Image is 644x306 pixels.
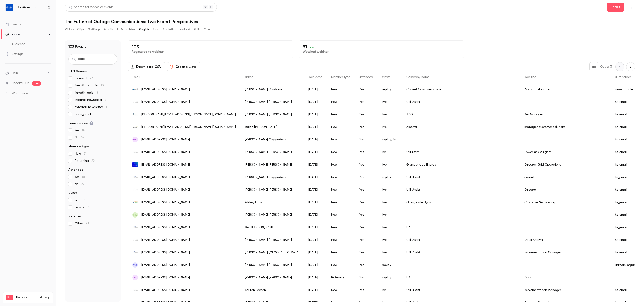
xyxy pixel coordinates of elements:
[5,42,25,46] div: Audience
[133,276,137,280] span: JC
[68,121,93,125] span: Email verified
[355,158,377,171] div: Yes
[308,46,314,49] span: 79 %
[304,271,327,284] div: [DATE]
[377,171,402,183] div: replay
[240,259,304,271] div: [PERSON_NAME] [PERSON_NAME]
[304,284,327,296] div: [DATE]
[141,225,190,230] span: [EMAIL_ADDRESS][DOMAIN_NAME]
[68,69,87,73] span: UTM Source
[105,98,106,101] span: 3
[402,146,520,158] div: Util Assist
[65,19,635,24] h1: The Future of Outage Communications: Two Expert Perspectives
[377,121,402,133] div: live
[132,300,138,305] img: util-assist.com
[355,209,377,221] div: Yes
[5,22,21,27] div: Events
[607,3,624,12] button: Share
[308,75,322,79] span: Join date
[355,196,377,209] div: Yes
[377,146,402,158] div: live
[68,144,89,149] span: Member type
[359,75,373,79] span: Attended
[132,87,138,92] img: cogentco.com
[95,113,96,116] span: 1
[520,234,610,246] div: Data Analyst
[355,246,377,259] div: Yes
[141,150,190,155] span: [EMAIL_ADDRESS][DOMAIN_NAME]
[91,159,95,162] span: 22
[162,26,176,33] button: Analytics
[327,246,355,259] div: New
[355,108,377,121] div: Yes
[132,225,138,230] img: util-assist.com
[128,62,165,71] button: Download CSV
[101,84,104,87] span: 10
[75,128,85,133] span: Yes
[377,183,402,196] div: live
[355,234,377,246] div: Yes
[81,136,84,139] span: 16
[68,44,87,49] h1: 103 People
[626,62,635,71] button: Next page
[304,234,327,246] div: [DATE]
[327,108,355,121] div: New
[402,158,520,171] div: Grandbridge Energy
[68,191,77,195] span: Views
[141,175,190,180] span: [EMAIL_ADDRESS][DOMAIN_NAME]
[5,71,51,75] li: help-dropdown-opener
[245,75,253,79] span: Name
[240,209,304,221] div: [PERSON_NAME] [PERSON_NAME]
[5,52,23,56] div: Settings
[141,137,190,142] span: [EMAIL_ADDRESS][DOMAIN_NAME]
[17,5,32,10] h6: Util-Assist
[141,87,190,92] span: [EMAIL_ADDRESS][DOMAIN_NAME]
[304,183,327,196] div: [DATE]
[327,171,355,183] div: New
[240,133,304,146] div: [PERSON_NAME] Cappadocia
[12,91,28,96] span: What's new
[141,250,190,255] span: [EMAIL_ADDRESS][DOMAIN_NAME]
[355,83,377,96] div: Yes
[377,209,402,221] div: live
[327,196,355,209] div: New
[75,98,106,102] span: internal_newsletter
[377,221,402,234] div: live
[355,146,377,158] div: Yes
[141,162,190,167] span: [EMAIL_ADDRESS][DOMAIN_NAME]
[240,171,304,183] div: [PERSON_NAME] Cappadocia
[40,296,50,300] a: Manage
[304,171,327,183] div: [DATE]
[132,112,138,117] img: ieso.ca
[240,158,304,171] div: [PERSON_NAME] [PERSON_NAME]
[327,121,355,133] div: New
[75,135,84,140] span: No
[304,246,327,259] div: [DATE]
[520,121,610,133] div: manager customer solutions
[132,149,138,155] img: util-assist.com
[141,213,190,217] span: [EMAIL_ADDRESS][DOMAIN_NAME]
[240,183,304,196] div: [PERSON_NAME] [PERSON_NAME]
[327,96,355,108] div: New
[377,246,402,259] div: live
[75,205,90,210] span: replay
[304,83,327,96] div: [DATE]
[141,288,190,293] span: [EMAIL_ADDRESS][DOMAIN_NAME]
[377,234,402,246] div: live
[240,221,304,234] div: Ben [PERSON_NAME]
[355,271,377,284] div: Yes
[355,259,377,271] div: Yes
[327,209,355,221] div: New
[12,81,29,86] a: SpeakerHub
[628,4,635,11] button: Top Bar Actions
[355,171,377,183] div: Yes
[68,69,117,226] section: facet-groups
[402,284,520,296] div: Util-Assist
[304,108,327,121] div: [DATE]
[615,75,632,79] span: UTM source
[132,237,138,243] img: util-assist.com
[327,234,355,246] div: New
[520,83,610,96] div: Account Manager
[204,26,210,33] button: CTA
[75,175,85,179] span: Yes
